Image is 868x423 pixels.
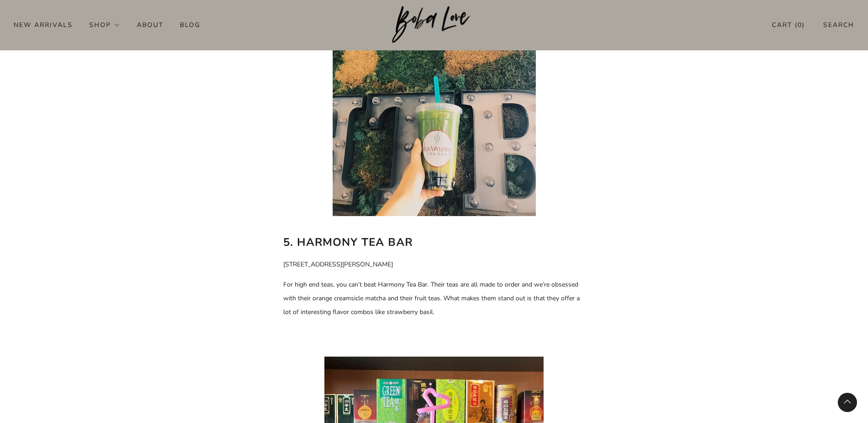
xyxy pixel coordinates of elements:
b: 5. Harmony Tea Bar [283,235,413,249]
a: Search [823,17,854,33]
a: Boba Love [392,6,476,44]
a: About [137,17,163,32]
span: For high end teas, you can’t beat Harmony Tea Bar. Their teas are all made to order and we’re obs... [283,280,580,316]
a: Shop [89,17,120,32]
a: Cart [772,17,805,33]
a: Blog [180,17,200,32]
a: New Arrivals [14,17,73,32]
img: Boba Love [392,6,476,43]
items-count: 0 [798,21,802,29]
back-to-top-button: Back to top [838,393,857,412]
span: [STREET_ADDRESS][PERSON_NAME] [283,260,393,269]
